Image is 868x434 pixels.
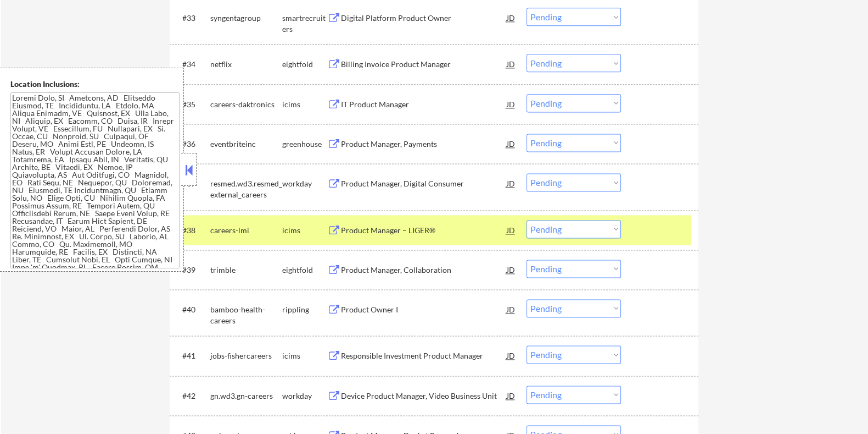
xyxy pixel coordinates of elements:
[505,173,516,193] div: JD
[210,225,282,236] div: careers-lmi
[340,99,506,110] div: IT Product Manager
[505,299,516,319] div: JD
[505,220,516,240] div: JD
[505,8,516,28] div: JD
[210,139,282,150] div: eventbriteinc
[282,304,327,315] div: rippling
[340,391,506,402] div: Device Product Manager, Video Business Unit
[282,350,327,361] div: icims
[210,59,282,70] div: netflix
[340,139,506,150] div: Product Manager, Payments
[340,304,506,315] div: Product Owner I
[210,304,282,326] div: bamboo-health-careers
[282,13,327,34] div: smartrecruiters
[210,178,282,200] div: resmed.wd3.resmed_external_careers
[282,139,327,150] div: greenhouse
[340,265,506,276] div: Product Manager, Collaboration
[182,350,201,361] div: #41
[340,178,506,189] div: Product Manager, Digital Consumer
[282,178,327,189] div: workday
[182,13,201,24] div: #33
[182,59,201,70] div: #34
[282,265,327,276] div: eightfold
[210,350,282,361] div: jobs-fishercareers
[182,304,201,315] div: #40
[340,225,506,236] div: Product Manager – LIGER®
[10,79,180,90] div: Location Inclusions:
[210,13,282,24] div: syngentagroup
[505,345,516,365] div: JD
[340,350,506,361] div: Responsible Investment Product Manager
[282,225,327,236] div: icims
[182,391,201,402] div: #42
[282,391,327,402] div: workday
[210,391,282,402] div: gn.wd3.gn-careers
[505,134,516,153] div: JD
[505,54,516,74] div: JD
[340,59,506,70] div: Billing Invoice Product Manager
[505,260,516,279] div: JD
[505,386,516,405] div: JD
[505,94,516,114] div: JD
[210,99,282,110] div: careers-daktronics
[340,13,506,24] div: Digital Platform Product Owner
[282,99,327,110] div: icims
[282,59,327,70] div: eightfold
[210,265,282,276] div: trimble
